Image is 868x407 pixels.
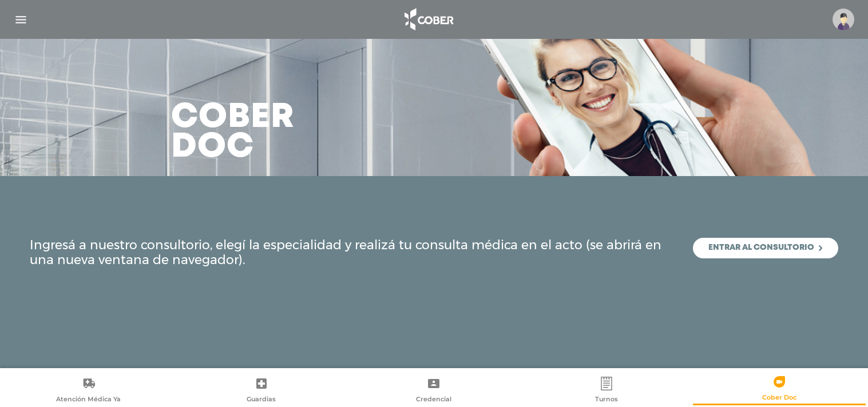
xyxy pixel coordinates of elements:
a: Turnos [520,376,693,405]
span: Cober Doc [762,393,796,404]
h3: Cober doc [171,103,295,162]
span: Atención Médica Ya [56,395,121,405]
img: logo_cober_home-white.png [398,6,458,33]
a: Entrar al consultorio [693,238,838,258]
img: profile-placeholder.svg [833,9,854,30]
a: Cober Doc [693,374,866,404]
span: Turnos [595,395,618,405]
a: Atención Médica Ya [2,376,175,405]
span: Credencial [416,395,451,405]
a: Credencial [348,376,521,405]
a: Guardias [175,376,348,405]
div: Ingresá a nuestro consultorio, elegí la especialidad y realizá tu consulta médica en el acto (se ... [30,238,838,268]
span: Guardias [247,395,276,405]
img: Cober_menu-lines-white.svg [14,13,28,27]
